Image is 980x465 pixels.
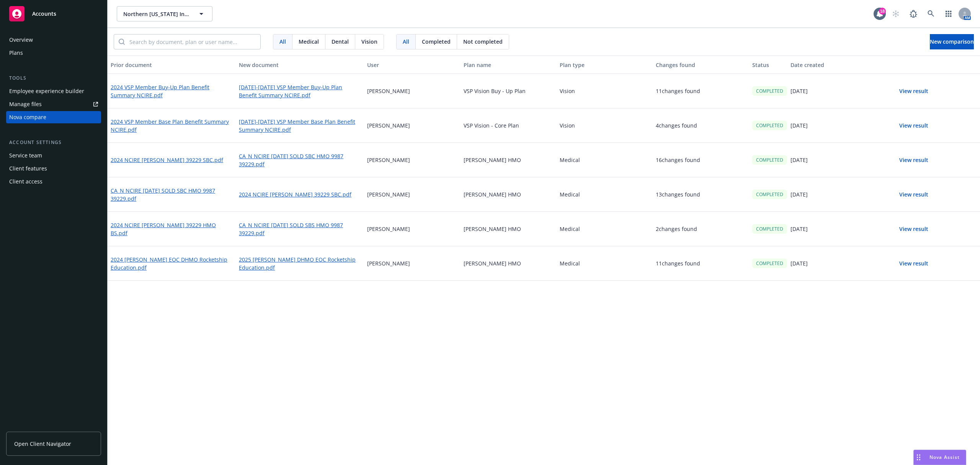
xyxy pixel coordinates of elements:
[111,83,233,99] a: 2024 VSP Member Buy-Up Plan Benefit Summary NCIRE.pdf
[367,61,457,69] div: User
[656,156,700,164] p: 16 changes found
[791,156,808,164] p: [DATE]
[111,221,233,237] a: 2024 NCIRE [PERSON_NAME] 39229 HMO BS.pdf
[6,47,101,59] a: Plans
[923,6,939,21] a: Search
[879,8,886,15] div: 18
[461,56,557,74] button: Plan name
[791,87,808,95] p: [DATE]
[557,177,653,212] div: Medical
[791,225,808,233] p: [DATE]
[239,221,361,237] a: CA_N NCIRE [DATE] SOLD SBS HMO 9987 39229.pdf
[930,34,974,49] button: New comparison
[461,212,557,246] div: [PERSON_NAME] HMO
[364,56,460,74] button: User
[941,6,956,21] a: Switch app
[557,246,653,281] div: Medical
[557,143,653,177] div: Medical
[749,56,788,74] button: Status
[6,149,101,162] a: Service team
[367,259,410,267] p: [PERSON_NAME]
[464,61,554,69] div: Plan name
[332,38,349,46] span: Dental
[125,34,260,49] input: Search by document, plan or user name...
[888,6,903,21] a: Start snowing
[656,259,700,267] p: 11 changes found
[913,450,966,465] button: Nova Assist
[367,190,410,198] p: [PERSON_NAME]
[32,11,56,17] span: Accounts
[463,38,503,46] span: Not completed
[367,156,410,164] p: [PERSON_NAME]
[123,10,189,18] span: Northern [US_STATE] Institute for Research and Education
[6,34,101,46] a: Overview
[239,61,361,69] div: New document
[557,212,653,246] div: Medical
[367,87,410,95] p: [PERSON_NAME]
[461,177,557,212] div: [PERSON_NAME] HMO
[656,121,697,129] p: 4 changes found
[791,259,808,267] p: [DATE]
[653,56,749,74] button: Changes found
[108,56,236,74] button: Prior document
[752,86,787,96] div: COMPLETED
[9,34,33,46] div: Overview
[403,38,409,46] span: All
[787,56,884,74] button: Date created
[422,38,451,46] span: Completed
[656,225,697,233] p: 2 changes found
[791,61,880,69] div: Date created
[887,118,941,133] button: View result
[752,224,787,234] div: COMPLETED
[906,6,921,21] a: Report a Bug
[279,38,286,46] span: All
[236,56,364,74] button: New document
[557,108,653,143] div: Vision
[929,454,960,460] span: Nova Assist
[791,190,808,198] p: [DATE]
[6,162,101,175] a: Client features
[14,440,71,448] span: Open Client Navigator
[461,143,557,177] div: [PERSON_NAME] HMO
[6,111,101,123] a: Nova compare
[752,61,785,69] div: Status
[887,152,941,168] button: View result
[461,108,557,143] div: VSP Vision - Core Plan
[6,139,101,146] div: Account settings
[752,121,787,130] div: COMPLETED
[239,83,361,99] a: [DATE]-[DATE] VSP Member Buy-Up Plan Benefit Summary NCIRE.pdf
[9,85,84,97] div: Employee experience builder
[656,87,700,95] p: 11 changes found
[6,3,101,25] a: Accounts
[6,85,101,97] a: Employee experience builder
[656,190,700,198] p: 13 changes found
[887,187,941,202] button: View result
[111,118,233,134] a: 2024 VSP Member Base Plan Benefit Summary NCIRE.pdf
[461,246,557,281] div: [PERSON_NAME] HMO
[557,56,653,74] button: Plan type
[752,155,787,165] div: COMPLETED
[367,121,410,129] p: [PERSON_NAME]
[239,190,351,198] a: 2024 NCIRE [PERSON_NAME] 39229 SBC.pdf
[299,38,319,46] span: Medical
[914,450,923,465] div: Drag to move
[239,255,361,272] a: 2025 [PERSON_NAME] DHMO EOC Rocketship Education.pdf
[111,156,223,164] a: 2024 NCIRE [PERSON_NAME] 39229 SBC.pdf
[111,61,233,69] div: Prior document
[9,162,47,175] div: Client features
[9,98,42,110] div: Manage files
[752,190,787,199] div: COMPLETED
[461,74,557,108] div: VSP Vision Buy - Up Plan
[887,84,941,99] button: View result
[9,111,46,123] div: Nova compare
[752,259,787,268] div: COMPLETED
[9,47,23,59] div: Plans
[6,98,101,110] a: Manage files
[656,61,746,69] div: Changes found
[557,74,653,108] div: Vision
[560,61,650,69] div: Plan type
[887,256,941,271] button: View result
[239,152,361,168] a: CA_N NCIRE [DATE] SOLD SBC HMO 9987 39229.pdf
[6,175,101,188] a: Client access
[111,255,233,272] a: 2024 [PERSON_NAME] EOC DHMO Rocketship Education.pdf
